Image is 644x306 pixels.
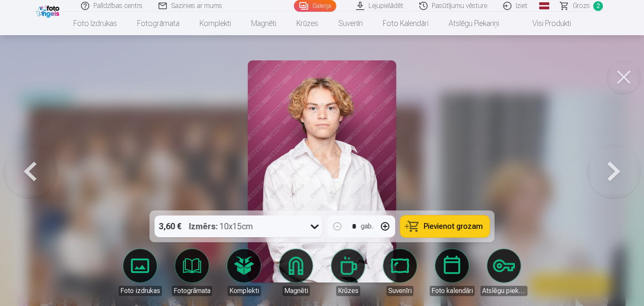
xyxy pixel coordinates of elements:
[117,249,164,296] a: Foto izdrukas
[273,249,319,296] a: Magnēti
[424,223,483,230] span: Pievienot grozam
[593,1,603,11] span: 2
[325,249,371,296] a: Krūzes
[189,215,253,237] div: 10x15cm
[155,215,186,237] div: 3,60 €
[172,286,212,296] div: Fotogrāmata
[387,286,413,296] div: Suvenīri
[377,249,423,296] a: Suvenīri
[439,12,509,35] a: Atslēgu piekariņi
[119,286,162,296] div: Foto izdrukas
[127,12,190,35] a: Fotogrāmata
[228,286,261,296] div: Komplekti
[480,249,527,296] a: Atslēgu piekariņi
[509,12,581,35] a: Visi produkti
[428,249,475,296] a: Foto kalendāri
[169,249,216,296] a: Fotogrāmata
[373,12,439,35] a: Foto kalendāri
[430,286,475,296] div: Foto kalendāri
[63,12,127,35] a: Foto izdrukas
[573,1,590,11] span: Grozs
[361,221,374,231] div: gab.
[221,249,267,296] a: Komplekti
[480,286,527,296] div: Atslēgu piekariņi
[283,286,310,296] div: Magnēti
[336,286,360,296] div: Krūzes
[189,220,218,232] strong: Izmērs :
[190,12,241,35] a: Komplekti
[400,215,490,237] button: Pievienot grozam
[328,12,373,35] a: Suvenīri
[36,3,62,18] img: /fa1
[286,12,328,35] a: Krūzes
[241,12,286,35] a: Magnēti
